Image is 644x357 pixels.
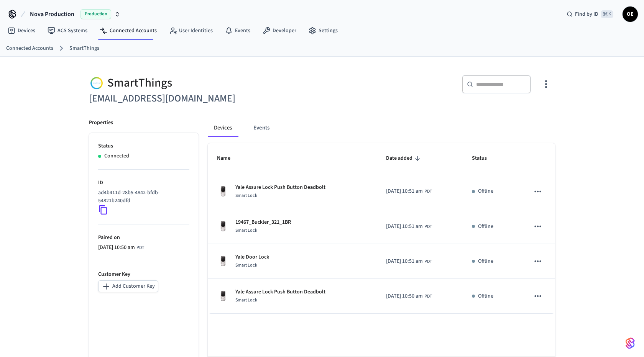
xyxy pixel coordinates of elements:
span: PDT [424,258,432,265]
div: connected account tabs [208,119,555,137]
p: 19467_Buckler_321_1BR [235,218,291,226]
span: Name [217,152,240,164]
p: ID [98,179,189,187]
p: Paired on [98,234,189,242]
a: Connected Accounts [94,24,163,38]
span: PDT [424,293,432,300]
a: ACS Systems [41,24,94,38]
p: Yale Door Lock [235,253,269,261]
button: Add Customer Key [98,280,158,292]
p: Offline [478,187,493,195]
span: [DATE] 10:51 am [386,223,423,231]
p: Yale Assure Lock Push Button Deadbolt [235,183,325,192]
a: User Identities [163,24,219,38]
a: Devices [2,24,41,38]
p: Offline [478,223,493,231]
span: PDT [136,244,144,251]
p: Customer Key [98,270,189,278]
img: SeamLogoGradient.69752ec5.svg [626,337,635,349]
img: Yale Assure Touchscreen Wifi Smart Lock, Satin Nickel, Front [217,290,229,302]
span: Status [472,152,497,164]
img: Yale Assure Touchscreen Wifi Smart Lock, Satin Nickel, Front [217,185,229,198]
div: America/Vancouver [386,223,432,231]
p: Offline [478,257,493,265]
p: Connected [104,152,129,160]
h6: [EMAIL_ADDRESS][DOMAIN_NAME] [89,91,317,106]
button: Events [247,119,276,137]
p: ad4b411d-28b5-4842-bfdb-54821b240dfd [98,189,186,205]
span: Date added [386,152,422,164]
span: [DATE] 10:50 am [386,292,423,300]
a: SmartThings [69,44,99,52]
span: Smart Lock [235,297,257,303]
p: Offline [478,292,493,300]
img: Smartthings Logo, Square [89,75,104,91]
div: America/Vancouver [98,244,144,252]
span: PDT [424,223,432,230]
a: Developer [256,24,302,38]
a: Connected Accounts [6,44,53,52]
span: Nova Production [30,10,74,19]
span: [DATE] 10:50 am [98,244,135,252]
img: Yale Assure Touchscreen Wifi Smart Lock, Satin Nickel, Front [217,220,229,233]
div: America/Vancouver [386,292,432,300]
a: Settings [302,24,344,38]
button: OE [623,7,638,22]
span: [DATE] 10:51 am [386,187,423,195]
span: PDT [424,188,432,195]
span: Smart Lock [235,227,257,234]
span: ⌘ K [601,10,613,18]
div: Find by ID⌘ K [560,7,619,21]
p: Yale Assure Lock Push Button Deadbolt [235,288,325,296]
p: Status [98,142,189,150]
button: Devices [208,119,238,137]
div: America/Vancouver [386,187,432,195]
span: OE [623,7,637,21]
div: America/Vancouver [386,257,432,265]
div: SmartThings [89,75,317,91]
a: Events [219,24,256,38]
p: Properties [89,119,113,127]
img: Yale Assure Touchscreen Wifi Smart Lock, Satin Nickel, Front [217,255,229,267]
span: Find by ID [575,10,598,18]
span: Production [80,9,111,19]
table: sticky table [208,143,555,314]
span: Smart Lock [235,192,257,199]
span: [DATE] 10:51 am [386,257,423,265]
span: Smart Lock [235,262,257,269]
